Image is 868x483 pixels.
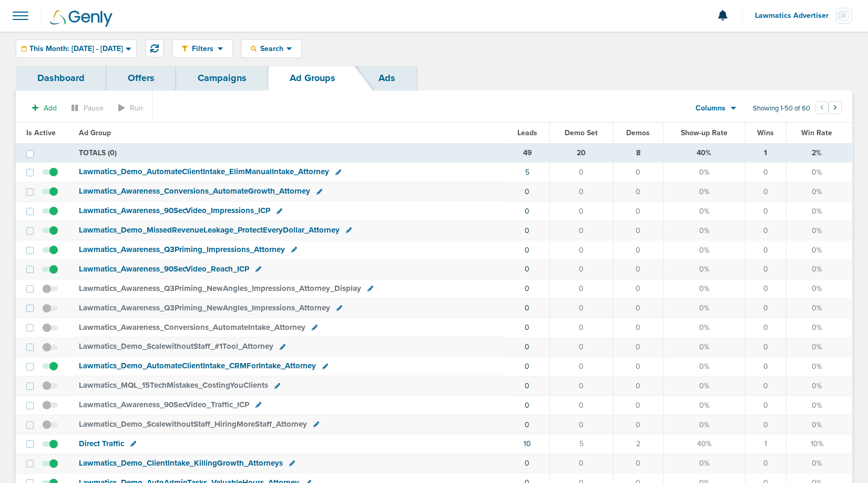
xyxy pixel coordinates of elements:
ul: Pagination [815,103,842,115]
span: Lawmatics_ Demo_ ClientIntake_ KillingGrowth_ Attorneys [79,458,283,468]
td: 0 [550,299,613,318]
a: 0 [525,459,529,468]
td: 0 [550,318,613,338]
td: 0 [550,415,613,435]
span: Lawmatics_ Awareness_ Q3Priming_ Impressions_ Attorney [79,245,285,254]
td: 0% [663,318,746,338]
span: Win Rate [801,128,832,137]
span: Lawmatics_ Demo_ ScalewithoutStaff_ #1Tool_ Attorney [79,341,273,351]
span: Lawmatics Advertiser [755,12,836,19]
td: 0% [786,357,852,376]
a: Ads [357,66,417,90]
a: 0 [525,401,529,410]
td: 0 [550,279,613,299]
td: 0 [613,396,663,415]
span: Lawmatics_ Demo_ MissedRevenueLeakage_ ProtectEveryDollar_ Attorney [79,225,340,235]
td: 0 [550,454,613,474]
td: 0 [613,454,663,474]
span: Lawmatics_ Awareness_ Conversions_ AutomateGrowth_ Attorney [79,186,310,196]
td: 0 [745,357,786,376]
a: 0 [525,381,529,390]
a: Offers [106,66,176,90]
td: 5 [550,435,613,454]
span: Leads [517,128,537,137]
td: 49 [505,144,549,163]
td: 0 [613,357,663,376]
td: 0 [613,299,663,318]
span: Search [257,44,287,53]
span: Lawmatics_ Demo_ AutomateClientIntake_ ElimManualIntake_ Attorney [79,167,329,176]
td: 0 [613,337,663,357]
td: 0 [550,163,613,182]
td: 0% [663,337,746,357]
td: 0 [745,202,786,221]
td: 0 [745,376,786,396]
a: Campaigns [176,66,268,90]
td: 20 [550,144,613,163]
td: 0% [663,415,746,435]
span: Ad Group [79,128,111,137]
span: Add [44,104,57,113]
a: 0 [525,343,529,351]
td: 0% [663,221,746,240]
a: 0 [525,420,529,429]
td: 0% [786,221,852,240]
span: Lawmatics_ MQL_ 15TechMistakes_ CostingYouClients [79,380,268,390]
td: 0% [663,357,746,376]
td: 40% [663,435,746,454]
a: Ad Groups [268,66,357,90]
td: 0% [663,376,746,396]
td: 0 [613,260,663,279]
td: 0 [550,221,613,240]
td: 0 [613,376,663,396]
a: 0 [525,362,529,371]
img: Genly [50,10,113,27]
td: 0 [745,240,786,260]
span: Demos [626,128,650,137]
span: Showing 1-50 of 60 [753,104,810,113]
td: 0% [786,202,852,221]
td: TOTALS (0) [73,144,505,163]
a: 0 [525,226,529,235]
td: 1 [745,435,786,454]
a: Dashboard [16,66,106,90]
td: 0 [550,357,613,376]
td: 0% [663,202,746,221]
td: 0 [613,415,663,435]
td: 0% [786,240,852,260]
td: 0% [786,279,852,299]
a: 0 [525,265,529,274]
td: 0% [786,454,852,474]
td: 0% [786,318,852,338]
td: 0 [550,260,613,279]
span: Lawmatics_ Demo_ AutomateClientIntake_ CRMForIntake_ Attorney [79,361,316,370]
span: Lawmatics_ Awareness_ 90SecVideo_ Impressions_ ICP [79,206,270,215]
td: 0% [663,163,746,182]
td: 0 [745,279,786,299]
button: Add [26,100,63,116]
td: 0% [663,454,746,474]
td: 0 [550,182,613,202]
td: 0% [663,396,746,415]
td: 0 [745,318,786,338]
span: Lawmatics_ Awareness_ 90SecVideo_ Traffic_ ICP [79,400,249,409]
a: 0 [525,207,529,216]
td: 0% [663,240,746,260]
td: 0 [550,376,613,396]
span: Direct Traffic [79,439,124,448]
span: Columns [696,103,726,114]
a: 0 [525,246,529,255]
a: 10 [524,439,531,448]
td: 0 [745,260,786,279]
td: 0 [745,396,786,415]
a: 0 [525,187,529,196]
td: 0 [613,202,663,221]
span: Lawmatics_ Awareness_ Q3Priming_ NewAngles_ Impressions_ Attorney [79,303,330,313]
span: Show-up Rate [681,128,728,137]
td: 0% [663,182,746,202]
span: Lawmatics_ Demo_ ScalewithoutStaff_ HiringMoreStaff_ Attorney [79,419,307,429]
span: Lawmatics_ Awareness_ Conversions_ AutomateIntake_ Attorney [79,323,305,332]
td: 2% [786,144,852,163]
td: 0 [745,415,786,435]
a: 0 [525,304,529,313]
